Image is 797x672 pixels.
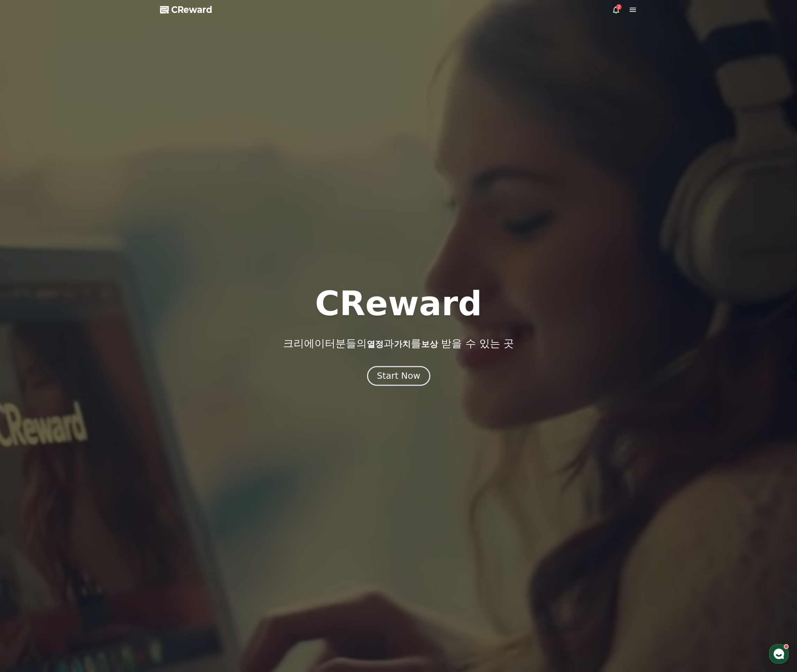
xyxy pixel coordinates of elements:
[171,4,212,15] span: CReward
[22,232,26,237] span: 홈
[315,287,482,320] h1: CReward
[283,337,514,350] p: 크리에이터분들의 과 를 받을 수 있는 곳
[612,6,620,14] a: 2
[108,232,116,237] span: 설정
[421,339,438,349] span: 보상
[64,232,72,237] span: 대화
[377,370,420,382] div: Start Now
[90,221,134,239] a: 설정
[367,366,430,386] button: Start Now
[2,221,46,239] a: 홈
[616,4,622,10] div: 2
[367,339,384,349] span: 열정
[369,373,429,380] a: Start Now
[46,221,90,239] a: 대화
[394,339,411,349] span: 가치
[160,4,212,15] a: CReward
